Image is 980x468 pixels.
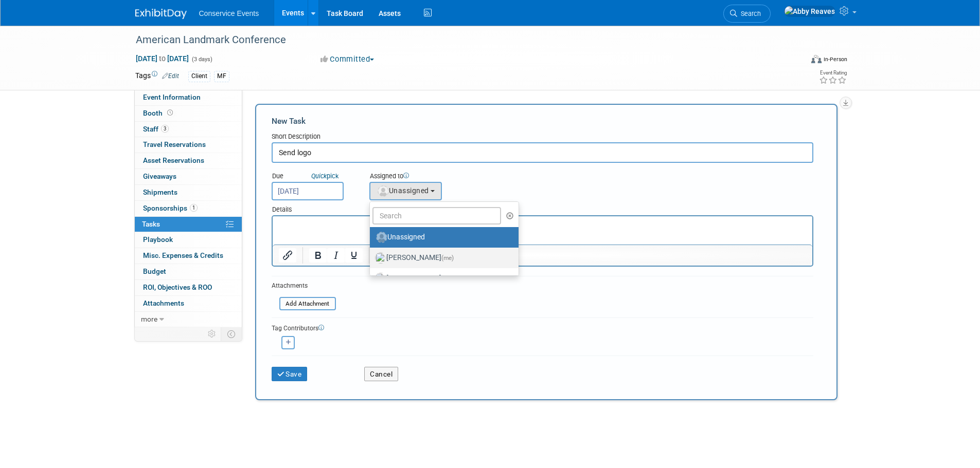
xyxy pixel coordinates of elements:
[143,125,169,133] span: Staff
[375,229,508,246] label: Unassigned
[819,70,847,76] div: Event Rating
[135,137,242,153] a: Travel Reservations
[272,172,354,182] div: Due
[143,251,223,259] span: Misc. Expenses & Credits
[135,296,242,311] a: Attachments
[369,172,493,182] div: Assigned to
[345,248,363,263] button: Underline
[143,267,166,275] span: Budget
[272,282,336,290] div: Attachments
[375,270,508,287] label: [PERSON_NAME]
[143,140,206,148] span: Travel Reservations
[364,367,398,381] button: Cancel
[135,264,242,279] a: Budget
[143,204,198,212] span: Sponsorships
[143,156,204,164] span: Asset Reservations
[272,132,813,142] div: Short Description
[143,299,184,307] span: Attachments
[317,54,378,65] button: Committed
[141,315,157,323] span: more
[369,182,442,200] button: Unassigned
[199,9,259,17] span: Conservice Events
[190,204,198,212] span: 1
[784,6,835,17] img: Abby Reaves
[823,55,847,63] div: In-Person
[376,232,387,243] img: Unassigned-User-Icon.png
[327,248,345,263] button: Italic
[309,172,341,180] a: Quickpick
[279,248,296,263] button: Insert/edit link
[143,188,177,196] span: Shipments
[165,109,175,117] span: Booth not reserved yet
[161,125,169,133] span: 3
[272,322,813,333] div: Tag Contributors
[188,71,210,82] div: Client
[311,172,327,180] i: Quick
[135,312,242,327] a: more
[157,54,167,63] span: to
[135,248,242,264] a: Misc. Expenses & Credits
[272,200,813,215] div: Details
[135,280,242,295] a: ROI, Objectives & ROO
[135,201,242,216] a: Sponsorships1
[135,54,189,63] span: [DATE] [DATE]
[142,220,160,228] span: Tasks
[272,116,813,127] div: New Task
[135,185,242,200] a: Shipments
[135,153,242,169] a: Asset Reservations
[143,109,175,117] span: Booth
[272,182,344,200] input: Due Date
[272,142,813,163] input: Name of task or a short description
[135,106,242,121] a: Booth
[143,283,212,291] span: ROI, Objectives & ROO
[372,207,502,224] input: Search
[742,53,848,69] div: Event Format
[135,90,242,105] a: Event Information
[441,254,454,261] span: (me)
[273,216,812,245] iframe: Rich Text Area
[375,250,508,266] label: [PERSON_NAME]
[143,172,176,180] span: Giveaways
[162,72,179,80] a: Edit
[135,232,242,248] a: Playbook
[309,248,327,263] button: Bold
[132,31,787,49] div: American Landmark Conference
[135,122,242,137] a: Staff3
[135,9,187,19] img: ExhibitDay
[143,93,201,101] span: Event Information
[203,327,221,341] td: Personalize Event Tab Strip
[135,169,242,184] a: Giveaways
[135,70,179,82] td: Tags
[135,217,242,232] a: Tasks
[377,186,429,195] span: Unassigned
[143,235,173,244] span: Playbook
[272,367,308,381] button: Save
[811,55,822,63] img: Format-Inperson.png
[191,56,212,63] span: (3 days)
[723,5,771,23] a: Search
[214,71,229,82] div: MF
[737,10,761,17] span: Search
[221,327,242,341] td: Toggle Event Tabs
